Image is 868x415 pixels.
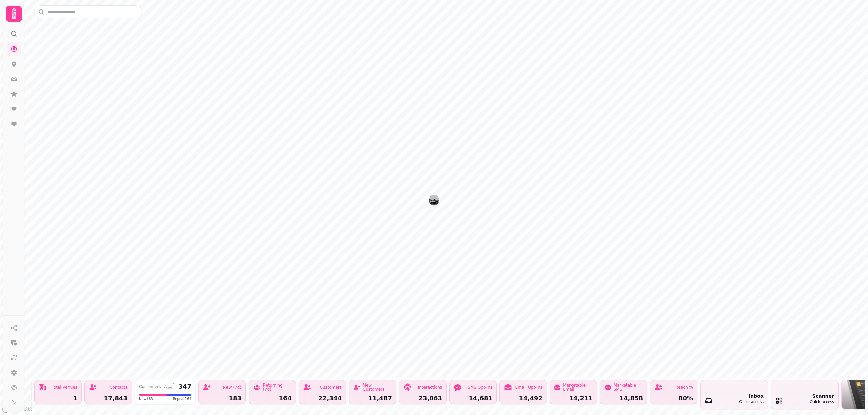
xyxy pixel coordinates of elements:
div: 14,681 [454,395,492,401]
div: 80% [654,395,693,401]
div: Quick access [739,399,764,405]
a: Mapbox logo [2,405,32,413]
div: 14,858 [604,395,643,401]
div: Reach % [675,385,693,389]
div: Last 7 days [164,383,176,390]
div: 1 [39,395,77,401]
div: 183 [203,395,241,401]
div: 11,487 [353,395,392,401]
div: Customers [320,385,342,389]
div: Scanner [810,393,834,399]
div: Inbox [739,393,764,399]
div: SMS Opt-ins [468,385,492,389]
div: Map marker [429,195,439,208]
div: 14,211 [554,395,593,401]
div: New (7d) [223,385,241,389]
button: InboxQuick access [700,380,768,409]
button: The Barrelman [429,195,439,206]
div: 22,344 [303,395,342,401]
div: Email Opt-ins [515,385,542,389]
div: Contacts [110,385,127,389]
div: 14,492 [504,395,542,401]
div: New Customers [363,383,392,391]
div: 17,843 [89,395,127,401]
div: Quick access [810,399,834,405]
div: 23,063 [403,395,442,401]
button: ScannerQuick access [771,380,839,409]
div: 164 [253,395,292,401]
div: Marketable SMS [614,383,643,391]
div: 347 [178,383,191,390]
span: New 183 [139,396,153,401]
div: Customers [139,385,161,389]
div: Total Venues [52,385,77,389]
div: Returning (7d) [263,383,292,391]
span: Repeat 164 [173,396,191,401]
div: Marketable Email [563,383,593,391]
div: Interactions [418,385,442,389]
